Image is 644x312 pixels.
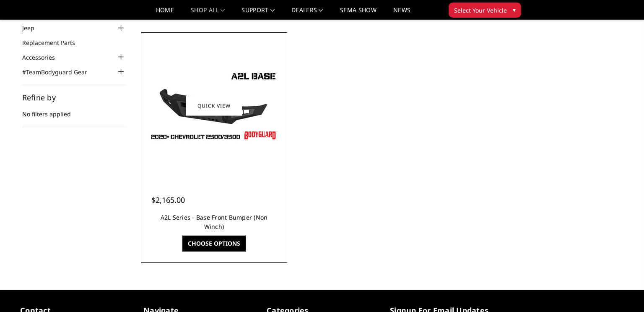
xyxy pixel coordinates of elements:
[513,5,516,14] span: ▾
[151,195,185,205] span: $2,165.00
[191,7,225,19] a: shop all
[147,68,281,144] img: A2L Series - Base Front Bumper (Non Winch)
[291,7,323,19] a: Dealers
[22,24,45,32] a: Jeep
[241,7,275,19] a: Support
[182,236,246,252] a: Choose Options
[393,7,410,19] a: News
[22,94,126,101] h5: Refine by
[186,96,242,115] a: Quick view
[22,94,126,127] div: No filters applied
[22,38,86,47] a: Replacement Parts
[454,6,507,15] span: Select Your Vehicle
[340,7,377,19] a: SEMA Show
[22,53,65,62] a: Accessories
[161,213,268,231] a: A2L Series - Base Front Bumper (Non Winch)
[449,3,521,18] button: Select Your Vehicle
[143,34,286,177] a: A2L Series - Base Front Bumper (Non Winch) A2L Series - Base Front Bumper (Non Winch)
[22,68,98,76] a: #TeamBodyguard Gear
[156,7,174,19] a: Home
